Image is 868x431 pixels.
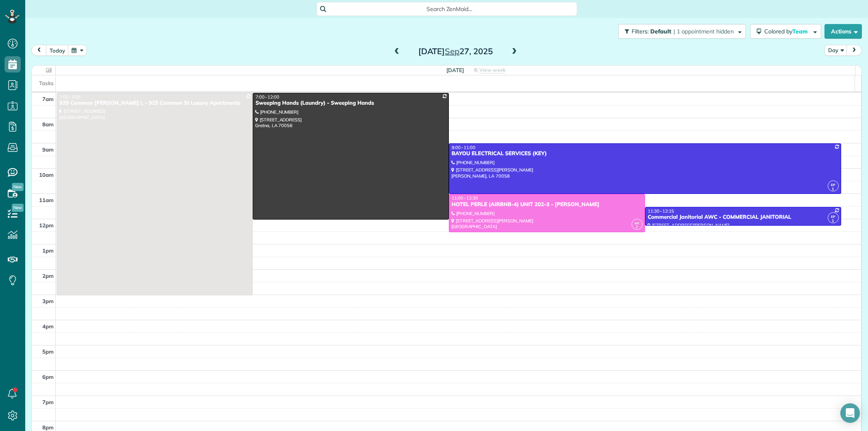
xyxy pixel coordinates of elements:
[39,172,54,178] span: 10am
[42,399,54,405] span: 7pm
[632,28,649,35] span: Filters:
[828,217,838,225] small: 1
[451,201,643,208] div: HOTEL PERLE (AIRBNB-4) UNIT 202-3 - [PERSON_NAME]
[42,298,54,304] span: 3pm
[451,150,839,157] div: BAYOU ELECTRICAL SERVICES (KEY)
[650,28,672,35] span: Default
[42,146,54,153] span: 9am
[618,24,746,39] button: Filters: Default | 1 appointment hidden
[39,80,54,86] span: Tasks
[673,28,734,35] span: | 1 appointment hidden
[39,197,54,203] span: 11am
[634,221,639,225] span: AR
[831,183,835,187] span: EP
[42,121,54,128] span: 8am
[846,45,862,56] button: next
[256,94,279,100] span: 7:00 - 12:00
[764,28,811,35] span: Colored by
[42,348,54,355] span: 5pm
[42,96,54,102] span: 7am
[12,183,24,191] span: New
[614,24,746,39] a: Filters: Default | 1 appointment hidden
[39,222,54,229] span: 12pm
[840,403,860,423] div: Open Intercom Messenger
[452,195,478,201] span: 11:00 - 12:30
[42,247,54,254] span: 1pm
[445,46,459,56] span: Sep
[824,24,862,39] button: Actions
[31,45,47,56] button: prev
[792,28,809,35] span: Team
[647,214,839,221] div: Commercial Janitorial AWC - COMMERCIAL JANITORIAL
[632,223,642,231] small: 2
[59,94,81,100] span: 7:00 - 3:00
[831,214,835,219] span: EP
[42,374,54,380] span: 6pm
[750,24,821,39] button: Colored byTeam
[446,67,464,73] span: [DATE]
[479,67,505,73] span: View week
[42,424,54,431] span: 8pm
[42,323,54,330] span: 4pm
[824,45,847,56] button: Day
[12,204,24,212] span: New
[255,100,446,107] div: Sweeping Hands (Laundry) - Sweeping Hands
[59,100,250,107] div: 925 Common [PERSON_NAME] L - 925 Common St Luxury Apartments
[42,273,54,279] span: 2pm
[404,47,506,56] h2: [DATE] 27, 2025
[828,185,838,193] small: 1
[46,45,69,56] button: today
[648,208,674,214] span: 11:30 - 12:15
[452,145,475,150] span: 9:00 - 11:00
